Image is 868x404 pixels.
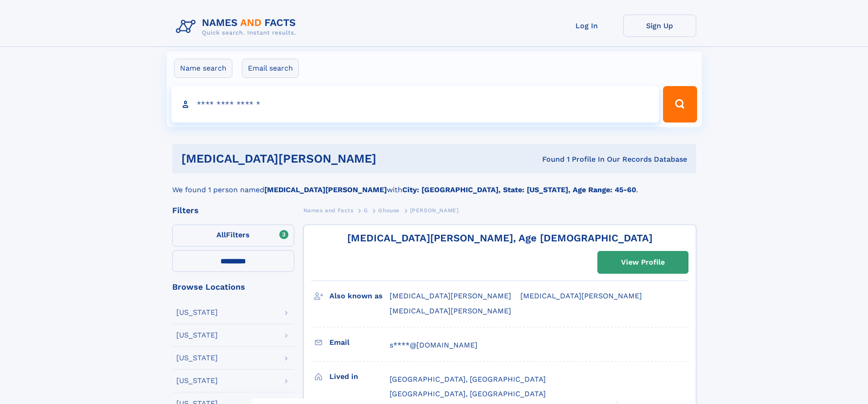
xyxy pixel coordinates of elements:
a: Sign Up [623,15,696,37]
div: Found 1 Profile In Our Records Database [459,154,687,164]
a: View Profile [598,251,688,273]
a: Names and Facts [303,205,354,216]
label: Email search [242,59,299,78]
div: Filters [172,206,294,215]
span: All [216,230,226,239]
h1: [MEDICAL_DATA][PERSON_NAME] [181,153,459,164]
div: View Profile [621,252,665,273]
h3: Email [329,335,390,350]
span: [MEDICAL_DATA][PERSON_NAME] [390,291,511,300]
div: [US_STATE] [176,332,218,339]
b: City: [GEOGRAPHIC_DATA], State: [US_STATE], Age Range: 45-60 [402,185,636,194]
span: [GEOGRAPHIC_DATA], [GEOGRAPHIC_DATA] [390,375,546,384]
h3: Also known as [329,288,390,304]
div: [US_STATE] [176,377,218,384]
h3: Lived in [329,369,390,384]
span: [MEDICAL_DATA][PERSON_NAME] [520,291,642,300]
div: [US_STATE] [176,354,218,362]
a: Log In [550,15,623,37]
div: We found 1 person named with . [172,174,696,195]
span: G [364,207,368,214]
label: Filters [172,225,294,246]
img: Logo Names and Facts [172,15,303,39]
b: [MEDICAL_DATA][PERSON_NAME] [264,185,387,194]
div: [US_STATE] [176,309,218,316]
span: [GEOGRAPHIC_DATA], [GEOGRAPHIC_DATA] [390,389,546,398]
span: Ghouse [378,207,400,214]
a: G [364,205,368,216]
span: [PERSON_NAME] [410,207,459,214]
div: Browse Locations [172,283,294,291]
label: Name search [174,59,232,78]
button: Search Button [663,86,697,123]
a: Ghouse [378,205,400,216]
a: [MEDICAL_DATA][PERSON_NAME], Age [DEMOGRAPHIC_DATA] [347,232,652,244]
input: search input [171,86,659,123]
span: [MEDICAL_DATA][PERSON_NAME] [390,307,511,315]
